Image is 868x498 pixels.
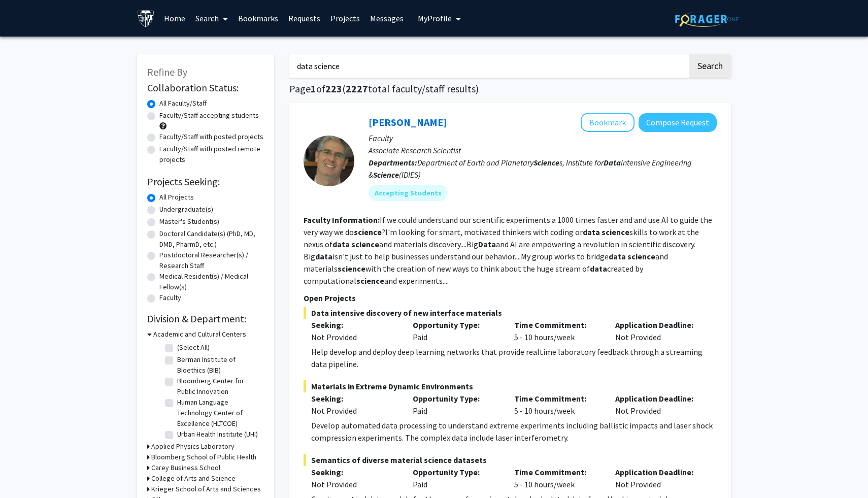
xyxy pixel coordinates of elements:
[151,484,261,494] h3: Krieger School of Arts and Sciences
[325,82,342,95] span: 223
[311,319,397,331] p: Seeking:
[373,170,399,180] b: Science
[604,157,621,168] b: Data
[304,454,717,466] span: Semantics of diverse material science datasets
[147,176,264,188] h2: Projects Seeking:
[311,478,397,490] div: Not Provided
[675,11,739,27] img: ForagerOne Logo
[338,263,365,274] b: science
[608,466,709,490] div: Not Provided
[365,1,409,36] a: Messages
[159,1,190,36] a: Home
[581,113,635,132] button: Add David Elbert to Bookmarks
[159,144,264,165] label: Faculty/Staff with posted remote projects
[159,216,219,227] label: Master's Student(s)
[311,392,397,405] p: Seeking:
[354,227,382,237] b: science
[159,271,264,292] label: Medical Resident(s) / Medical Fellow(s)
[583,227,600,237] b: data
[147,82,264,94] h2: Collaboration Status:
[590,263,607,274] b: data
[608,392,709,417] div: Not Provided
[369,157,692,180] span: Department of Earth and Planetary s, Institute for Intensive Engineering & (IDIES)
[478,239,496,249] b: Data
[627,251,655,261] b: science
[369,185,448,201] mat-chip: Accepting Students
[151,452,256,462] h3: Bloomberg School of Public Health
[615,466,702,478] p: Application Deadline:
[159,228,264,250] label: Doctoral Candidate(s) (PhD, MD, DMD, PharmD, etc.)
[332,239,350,249] b: data
[413,392,499,405] p: Opportunity Type:
[369,144,717,156] p: Associate Research Scientist
[507,319,608,343] div: 5 - 10 hours/week
[137,10,155,27] img: Johns Hopkins University Logo
[639,113,717,132] button: Compose Request to David Elbert
[405,466,507,490] div: Paid
[283,1,325,36] a: Requests
[369,132,717,144] p: Faculty
[346,82,368,95] span: 2227
[304,307,717,319] span: Data intensive discovery of new interface materials
[609,251,626,261] b: data
[608,319,709,343] div: Not Provided
[615,319,702,331] p: Application Deadline:
[304,292,717,304] p: Open Projects
[177,354,261,376] label: Berman Institute of Bioethics (BIB)
[514,392,600,405] p: Time Commitment:
[289,54,688,78] input: Search Keywords
[351,239,379,249] b: science
[311,331,397,343] div: Not Provided
[151,462,220,473] h3: Carey Business School
[159,250,264,271] label: Postdoctoral Researcher(s) / Research Staff
[159,110,259,121] label: Faculty/Staff accepting students
[507,392,608,417] div: 5 - 10 hours/week
[405,319,507,343] div: Paid
[689,54,731,78] button: Search
[159,98,207,109] label: All Faculty/Staff
[315,251,332,261] b: data
[413,466,499,478] p: Opportunity Type:
[311,466,397,478] p: Seeking:
[533,157,559,168] b: Science
[311,419,717,444] div: Develop automated data processing to understand extreme experiments including ballistic impacts a...
[507,466,608,490] div: 5 - 10 hours/week
[8,452,43,490] iframe: Chat
[369,116,447,128] a: [PERSON_NAME]
[159,292,181,303] label: Faculty
[304,215,712,286] fg-read-more: If we could understand our scientific experiments a 1000 times faster and and use AI to guide the...
[233,1,283,36] a: Bookmarks
[356,276,384,286] b: science
[304,380,717,392] span: Materials in Extreme Dynamic Environments
[177,376,261,397] label: Bloomberg Center for Public Innovation
[311,82,316,95] span: 1
[311,405,397,417] div: Not Provided
[615,392,702,405] p: Application Deadline:
[514,319,600,331] p: Time Commitment:
[177,342,210,353] label: (Select All)
[418,13,452,23] span: My Profile
[289,83,731,95] h1: Page of ( total faculty/staff results)
[177,397,261,429] label: Human Language Technology Center of Excellence (HLTCOE)
[159,192,194,203] label: All Projects
[413,319,499,331] p: Opportunity Type:
[147,65,187,78] span: Refine By
[190,1,233,36] a: Search
[151,441,235,452] h3: Applied Physics Laboratory
[325,1,365,36] a: Projects
[159,131,263,142] label: Faculty/Staff with posted projects
[147,313,264,325] h2: Division & Department:
[602,227,629,237] b: science
[405,392,507,417] div: Paid
[151,473,236,484] h3: College of Arts and Science
[369,157,417,168] b: Departments:
[514,466,600,478] p: Time Commitment:
[304,215,380,225] b: Faculty Information:
[153,329,246,340] h3: Academic and Cultural Centers
[177,429,258,440] label: Urban Health Institute (UHI)
[311,346,717,370] div: Help develop and deploy deep learning networks that provide realtime laboratory feedback through ...
[159,204,213,215] label: Undergraduate(s)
